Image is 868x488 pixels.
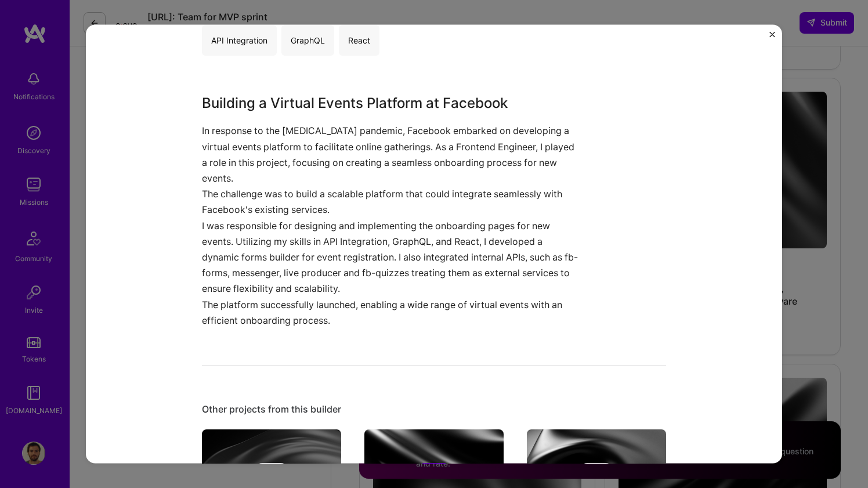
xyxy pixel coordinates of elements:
[202,93,579,114] h3: Building a Virtual Events Platform at Facebook
[202,297,579,328] p: The platform successfully launched, enabling a wide range of virtual events with an efficient onb...
[202,25,277,56] div: API Integration
[202,123,579,186] p: In response to the [MEDICAL_DATA] pandemic, Facebook embarked on developing a virtual events plat...
[281,25,334,56] div: GraphQL
[202,186,579,218] p: The challenge was to build a scalable platform that could integrate seamlessly with Facebook's ex...
[769,31,775,44] button: Close
[202,403,666,415] div: Other projects from this builder
[339,25,379,56] div: React
[202,218,579,297] p: I was responsible for designing and implementing the onboarding pages for new events. Utilizing m...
